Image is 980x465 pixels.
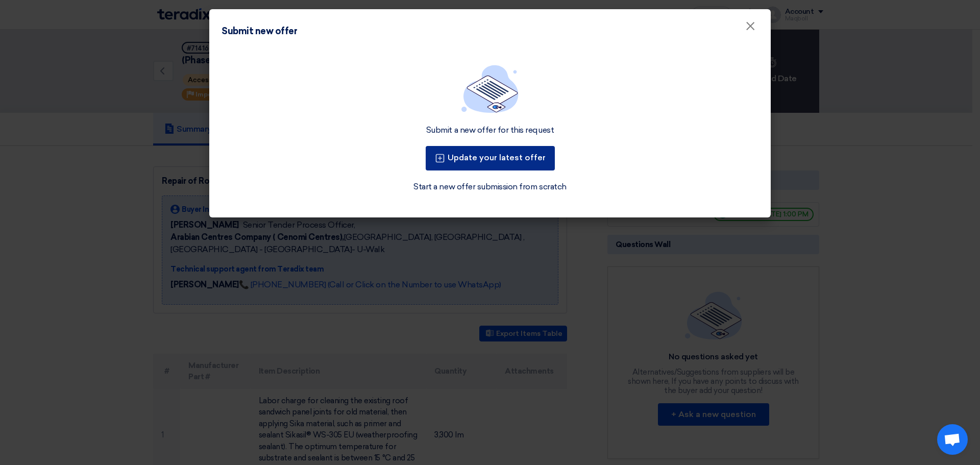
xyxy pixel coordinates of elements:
[426,146,555,170] button: Update your latest offer
[413,181,566,193] a: Start a new offer submission from scratch
[745,18,755,39] span: ×
[461,65,519,113] img: empty_state_list.svg
[222,25,297,38] div: Submit new offer
[737,16,764,37] button: Close
[937,424,968,455] div: Open chat
[426,125,554,136] div: Submit a new offer for this request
